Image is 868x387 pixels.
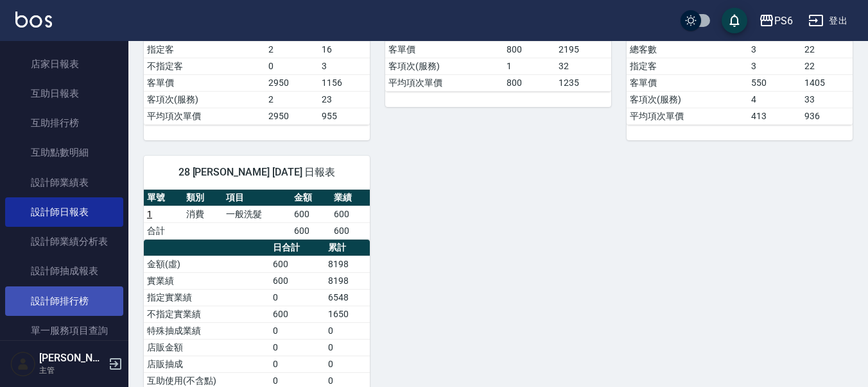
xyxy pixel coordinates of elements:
td: 33 [801,91,853,108]
button: PS6 [754,8,798,34]
td: 0 [325,322,370,339]
td: 金額(虛) [144,256,270,272]
td: 2950 [265,74,318,91]
td: 指定客 [144,41,265,58]
td: 不指定實業績 [144,306,270,322]
td: 客單價 [385,41,503,58]
td: 600 [291,206,330,222]
td: 3 [748,58,801,74]
td: 32 [555,58,611,74]
td: 2 [265,91,318,108]
td: 實業績 [144,272,270,289]
td: 3 [748,41,801,58]
td: 600 [331,206,370,222]
td: 600 [291,222,330,239]
td: 22 [801,58,853,74]
table: a dense table [144,190,370,240]
td: 1235 [555,74,611,91]
th: 金額 [291,190,330,206]
td: 0 [270,289,325,306]
td: 413 [748,108,801,124]
td: 2 [265,41,318,58]
button: 登出 [803,9,853,33]
td: 800 [503,41,555,58]
td: 1405 [801,74,853,91]
td: 600 [270,272,325,289]
td: 0 [265,58,318,74]
td: 特殊抽成業績 [144,322,270,339]
td: 不指定客 [144,58,265,74]
a: 設計師業績表 [5,168,123,197]
td: 3 [318,58,370,74]
button: save [722,8,747,33]
td: 客項次(服務) [144,91,265,108]
td: 600 [331,222,370,239]
td: 0 [270,322,325,339]
img: Logo [15,12,52,28]
td: 平均項次單價 [385,74,503,91]
p: 主管 [39,365,105,376]
th: 累計 [325,240,370,256]
td: 2195 [555,41,611,58]
td: 指定客 [627,58,748,74]
th: 單號 [144,190,183,206]
td: 800 [503,74,555,91]
a: 設計師業績分析表 [5,227,123,256]
td: 1650 [325,306,370,322]
td: 8198 [325,256,370,272]
td: 600 [270,256,325,272]
td: 0 [270,339,325,356]
td: 23 [318,91,370,108]
td: 指定實業績 [144,289,270,306]
td: 0 [325,339,370,356]
td: 合計 [144,222,183,239]
a: 1 [147,209,152,219]
a: 店家日報表 [5,49,123,79]
th: 類別 [183,190,222,206]
a: 互助日報表 [5,79,123,108]
a: 單一服務項目查詢 [5,316,123,345]
td: 客單價 [627,74,748,91]
th: 業績 [331,190,370,206]
td: 6548 [325,289,370,306]
a: 設計師排行榜 [5,286,123,316]
td: 店販金額 [144,339,270,356]
th: 日合計 [270,240,325,256]
th: 項目 [223,190,291,206]
h5: [PERSON_NAME] [39,352,105,365]
td: 客項次(服務) [627,91,748,108]
a: 設計師日報表 [5,197,123,227]
td: 1156 [318,74,370,91]
span: 28 [PERSON_NAME] [DATE] 日報表 [159,166,354,179]
td: 936 [801,108,853,124]
td: 955 [318,108,370,124]
td: 600 [270,306,325,322]
div: PS6 [774,13,793,29]
td: 0 [325,356,370,372]
td: 1 [503,58,555,74]
td: 4 [748,91,801,108]
td: 550 [748,74,801,91]
a: 互助排行榜 [5,108,123,138]
td: 16 [318,41,370,58]
td: 客項次(服務) [385,58,503,74]
td: 總客數 [627,41,748,58]
td: 店販抽成 [144,356,270,372]
td: 客單價 [144,74,265,91]
img: Person [10,351,36,377]
td: 0 [270,356,325,372]
td: 一般洗髮 [223,206,291,222]
td: 平均項次單價 [144,108,265,124]
a: 設計師抽成報表 [5,256,123,286]
td: 消費 [183,206,222,222]
td: 22 [801,41,853,58]
a: 互助點數明細 [5,138,123,167]
td: 2950 [265,108,318,124]
td: 8198 [325,272,370,289]
td: 平均項次單價 [627,108,748,124]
